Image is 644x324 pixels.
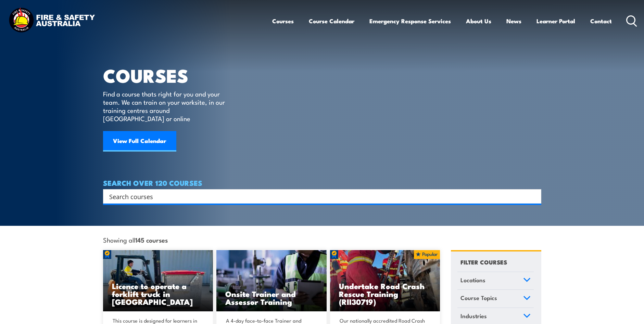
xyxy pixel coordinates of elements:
h3: Undertake Road Crash Rescue Training (RII30719) [339,282,431,306]
a: View Full Calendar [103,131,176,152]
button: Search magnifier button [529,192,539,201]
img: Road Crash Rescue Training [330,250,440,312]
a: Onsite Trainer and Assessor Training [216,250,327,312]
h3: Licence to operate a forklift truck in [GEOGRAPHIC_DATA] [112,282,204,306]
a: Undertake Road Crash Rescue Training (RII30719) [330,250,440,312]
a: Course Topics [457,290,534,308]
a: Licence to operate a forklift truck in [GEOGRAPHIC_DATA] [103,250,213,312]
span: Showing all [103,236,168,243]
a: Locations [457,272,534,290]
a: Learner Portal [536,12,575,30]
span: Course Topics [460,293,497,302]
span: Locations [460,275,485,285]
a: Emergency Response Services [369,12,451,30]
strong: 145 courses [135,235,168,244]
a: Courses [272,12,294,30]
h1: COURSES [103,67,235,83]
a: Course Calendar [309,12,354,30]
img: Licence to operate a forklift truck Training [103,250,213,312]
h3: Onsite Trainer and Assessor Training [225,290,318,306]
h4: FILTER COURSES [460,257,507,267]
img: Safety For Leaders [216,250,327,312]
a: About Us [466,12,491,30]
p: Find a course thats right for you and your team. We can train on your worksite, in our training c... [103,90,228,122]
h4: SEARCH OVER 120 COURSES [103,179,541,186]
form: Search form [111,192,528,201]
input: Search input [109,191,526,202]
a: News [506,12,521,30]
span: Industries [460,311,487,321]
a: Contact [590,12,612,30]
